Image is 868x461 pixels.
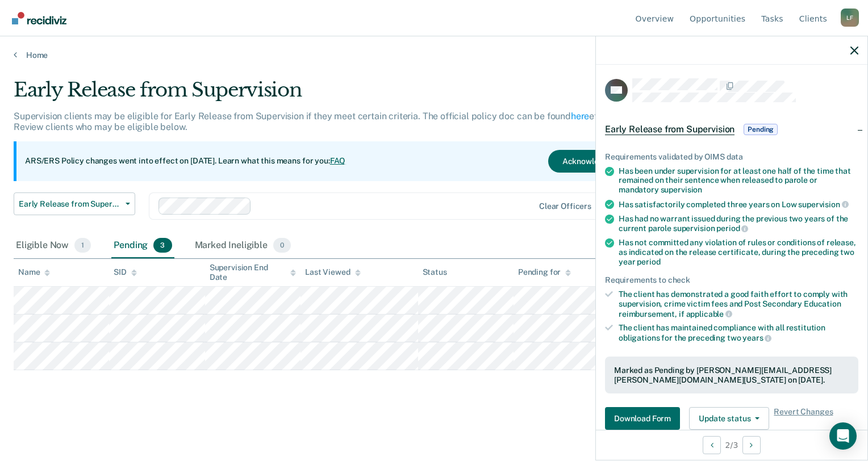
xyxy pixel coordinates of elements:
[614,366,849,385] div: Marked as Pending by [PERSON_NAME][EMAIL_ADDRESS][PERSON_NAME][DOMAIN_NAME][US_STATE] on [DATE].
[596,111,867,148] div: Early Release from SupervisionPending
[74,238,91,253] span: 1
[18,267,50,277] div: Name
[798,200,848,209] span: supervision
[596,430,867,460] div: 2 / 3
[193,233,294,258] div: Marked Ineligible
[774,407,833,430] span: Revert Changes
[14,233,93,258] div: Eligible Now
[305,267,360,277] div: Last Viewed
[661,185,702,194] span: supervision
[841,9,859,27] div: L F
[571,111,589,121] a: here
[423,267,447,277] div: Status
[619,290,858,318] div: The client has demonstrated a good faith effort to comply with supervision, crime victim fees and...
[548,150,656,173] button: Acknowledge & Close
[829,422,857,450] div: Open Intercom Messenger
[605,275,858,285] div: Requirements to check
[619,199,858,209] div: Has satisfactorily completed three years on Low
[273,238,291,253] span: 0
[330,156,346,165] a: FAQ
[742,436,761,454] button: Next Opportunity
[619,238,858,266] div: Has not committed any violation of rules or conditions of release, as indicated on the release ce...
[114,267,137,277] div: SID
[619,214,858,233] div: Has had no warrant issued during the previous two years of the current parole supervision
[605,407,685,430] a: Navigate to form link
[14,111,659,132] p: Supervision clients may be eligible for Early Release from Supervision if they meet certain crite...
[742,333,771,342] span: years
[518,267,571,277] div: Pending for
[619,323,858,342] div: The client has maintained compliance with all restitution obligations for the preceding two
[716,224,748,233] span: period
[14,78,665,111] div: Early Release from Supervision
[605,152,858,162] div: Requirements validated by OIMS data
[689,407,769,430] button: Update status
[637,257,660,266] span: period
[686,309,732,318] span: applicable
[12,12,66,24] img: Recidiviz
[605,407,680,430] button: Download Form
[744,124,778,135] span: Pending
[841,9,859,27] button: Profile dropdown button
[111,233,174,258] div: Pending
[14,50,854,60] a: Home
[605,124,735,135] span: Early Release from Supervision
[619,166,858,195] div: Has been under supervision for at least one half of the time that remained on their sentence when...
[153,238,172,253] span: 3
[25,156,345,167] p: ARS/ERS Policy changes went into effect on [DATE]. Learn what this means for you:
[539,202,591,211] div: Clear officers
[210,263,296,282] div: Supervision End Date
[703,436,721,454] button: Previous Opportunity
[19,199,121,209] span: Early Release from Supervision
